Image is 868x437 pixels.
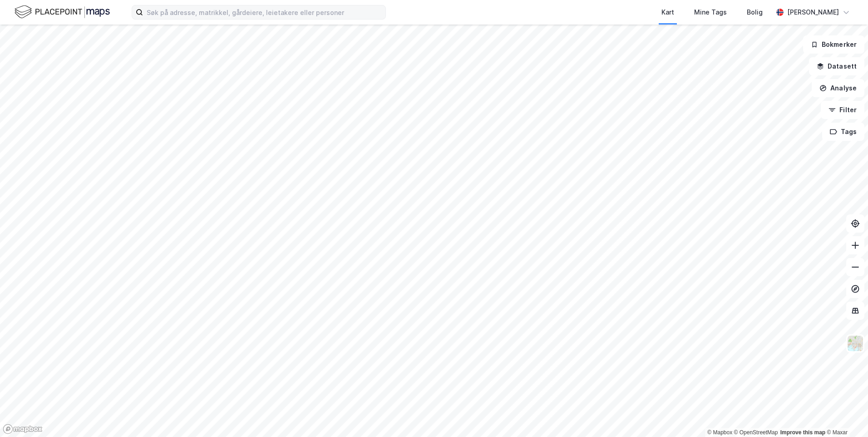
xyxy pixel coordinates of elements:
[694,7,727,18] div: Mine Tags
[707,429,732,436] a: Mapbox
[3,424,43,434] a: Mapbox homepage
[734,429,778,436] a: OpenStreetMap
[822,123,864,141] button: Tags
[787,7,839,18] div: [PERSON_NAME]
[812,79,864,97] button: Analyse
[803,35,864,54] button: Bokmerker
[143,5,385,19] input: Søk på adresse, matrikkel, gårdeiere, leietakere eller personer
[780,429,825,436] a: Improve this map
[823,393,868,437] iframe: Chat Widget
[15,4,110,20] img: logo.f888ab2527a4732fd821a326f86c7f29.svg
[823,393,868,437] div: Kontrollprogram for chat
[747,7,763,18] div: Bolig
[821,101,864,119] button: Filter
[661,7,674,18] div: Kart
[809,57,864,75] button: Datasett
[847,335,864,352] img: Z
